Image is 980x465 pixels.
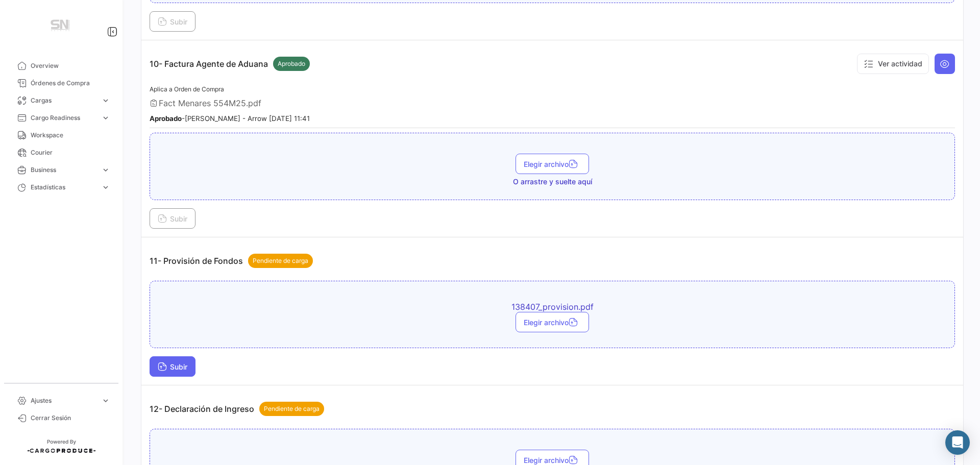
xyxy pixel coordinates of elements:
span: Business [31,165,97,175]
button: Subir [150,356,195,377]
span: Aplica a Orden de Compra [150,85,224,93]
button: Subir [150,11,195,32]
span: Overview [31,61,110,70]
button: Ver actividad [857,54,929,74]
p: 12- Declaración de Ingreso [150,402,324,416]
a: Courier [8,144,114,161]
span: Elegir archivo [524,318,581,327]
span: Ajustes [31,396,97,405]
span: Subir [158,362,187,371]
span: expand_more [101,396,110,405]
span: Elegir archivo [524,456,581,464]
small: - [PERSON_NAME] - Arrow [DATE] 11:41 [150,114,310,123]
span: O arrastre y suelte aquí [513,177,592,187]
b: Aprobado [150,114,182,123]
span: Pendiente de carga [253,256,308,265]
a: Workspace [8,127,114,144]
span: Elegir archivo [524,160,581,168]
span: expand_more [101,96,110,105]
div: Abrir Intercom Messenger [945,430,970,455]
span: Órdenes de Compra [31,79,110,88]
span: Courier [31,148,110,157]
button: Elegir archivo [516,154,589,174]
span: Pendiente de carga [264,404,320,413]
span: Estadísticas [31,183,97,192]
p: 11- Provisión de Fondos [150,254,313,268]
span: Aprobado [278,59,305,68]
span: Subir [158,214,187,223]
span: expand_more [101,113,110,123]
span: Subir [158,17,187,26]
span: Cerrar Sesión [31,413,110,423]
span: expand_more [101,165,110,175]
a: Órdenes de Compra [8,75,114,92]
a: Overview [8,57,114,75]
span: Cargas [31,96,97,105]
button: Subir [150,208,195,229]
span: Cargo Readiness [31,113,97,123]
p: 10- Factura Agente de Aduana [150,57,310,71]
span: Fact Menares 554M25.pdf [159,98,261,108]
button: Elegir archivo [516,312,589,332]
span: Workspace [31,131,110,140]
span: expand_more [101,183,110,192]
span: 138407_provision.pdf [374,302,731,312]
img: Manufactura+Logo.png [36,12,87,41]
